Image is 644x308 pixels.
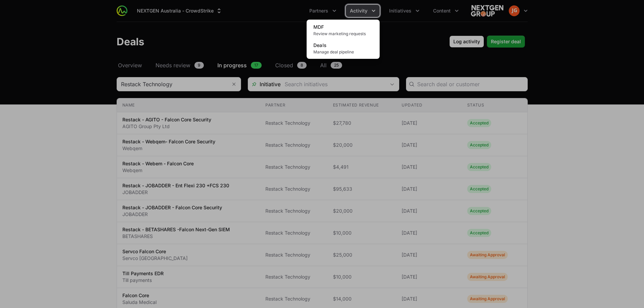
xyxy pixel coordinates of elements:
[308,21,378,39] a: MDFReview marketing requests
[313,49,373,55] span: Manage deal pipeline
[346,5,380,17] div: Activity menu
[313,42,327,48] span: Deals
[127,5,463,17] div: Main navigation
[313,31,373,37] span: Review marketing requests
[313,24,324,30] span: MDF
[308,39,378,57] a: DealsManage deal pipeline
